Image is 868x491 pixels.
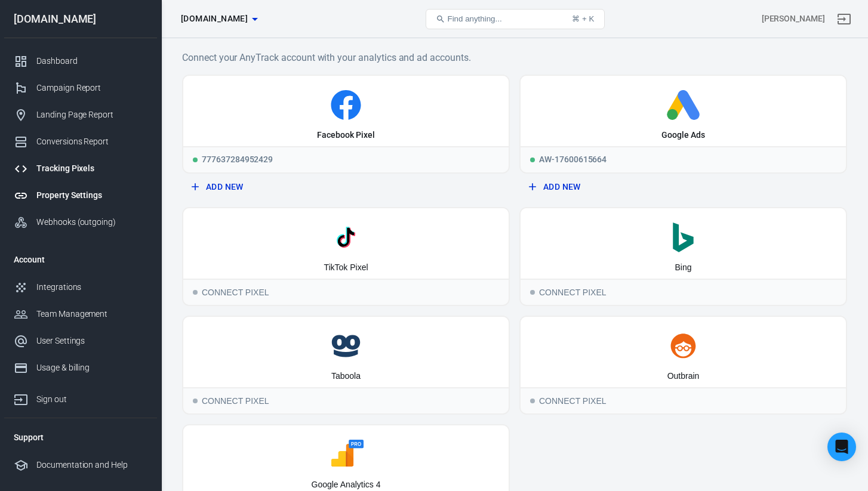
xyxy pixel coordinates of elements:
[519,316,847,415] button: OutbrainConnect PixelConnect Pixel
[530,158,535,162] span: Running
[4,155,157,182] a: Tracking Pixels
[519,207,847,306] button: BingConnect PixelConnect Pixel
[182,50,847,65] h6: Connect your AnyTrack account with your analytics and ad accounts.
[521,146,846,172] div: AW-17600615664
[4,301,157,328] a: Team Management
[331,370,361,382] div: Taboola
[519,75,847,174] a: Google AdsRunningAW-17600615664
[4,101,157,128] a: Landing Page Report
[187,176,505,198] button: Add New
[324,262,368,274] div: TikTok Pixel
[193,399,198,403] span: Connect Pixel
[36,393,147,406] div: Sign out
[36,308,147,320] div: Team Management
[667,370,700,382] div: Outbrain
[661,129,705,141] div: Google Ads
[4,354,157,381] a: Usage & billing
[317,129,374,141] div: Facebook Pixel
[4,75,157,101] a: Campaign Report
[193,290,198,295] span: Connect Pixel
[36,82,147,94] div: Campaign Report
[4,381,157,413] a: Sign out
[4,14,157,24] div: [DOMAIN_NAME]
[36,109,147,121] div: Landing Page Report
[530,290,535,295] span: Connect Pixel
[4,48,157,75] a: Dashboard
[4,328,157,354] a: User Settings
[4,128,157,155] a: Conversions Report
[762,13,825,25] div: Account id: 7D9VSqxT
[4,274,157,301] a: Integrations
[827,433,856,461] div: Open Intercom Messenger
[312,479,381,491] div: Google Analytics 4
[830,5,858,33] a: Sign out
[36,162,147,175] div: Tracking Pixels
[36,55,147,67] div: Dashboard
[448,14,502,23] span: Find anything...
[182,207,510,306] button: TikTok PixelConnect PixelConnect Pixel
[182,75,510,174] a: Facebook PixelRunning777637284952429
[183,146,509,172] div: 777637284952429
[572,14,594,23] div: ⌘ + K
[183,387,509,413] div: Connect Pixel
[426,9,605,29] button: Find anything...⌘ + K
[176,8,262,30] button: [DOMAIN_NAME]
[4,423,157,452] li: Support
[521,279,846,305] div: Connect Pixel
[36,459,147,471] div: Documentation and Help
[182,316,510,415] button: TaboolaConnect PixelConnect Pixel
[193,158,198,162] span: Running
[181,11,248,26] span: zurahome.es
[36,362,147,374] div: Usage & billing
[36,281,147,294] div: Integrations
[530,399,535,403] span: Connect Pixel
[36,216,147,228] div: Webhooks (outgoing)
[36,189,147,202] div: Property Settings
[675,262,691,274] div: Bing
[4,209,157,236] a: Webhooks (outgoing)
[524,176,842,198] button: Add New
[4,182,157,209] a: Property Settings
[36,335,147,347] div: User Settings
[183,279,509,305] div: Connect Pixel
[521,387,846,413] div: Connect Pixel
[4,245,157,274] li: Account
[36,135,147,148] div: Conversions Report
